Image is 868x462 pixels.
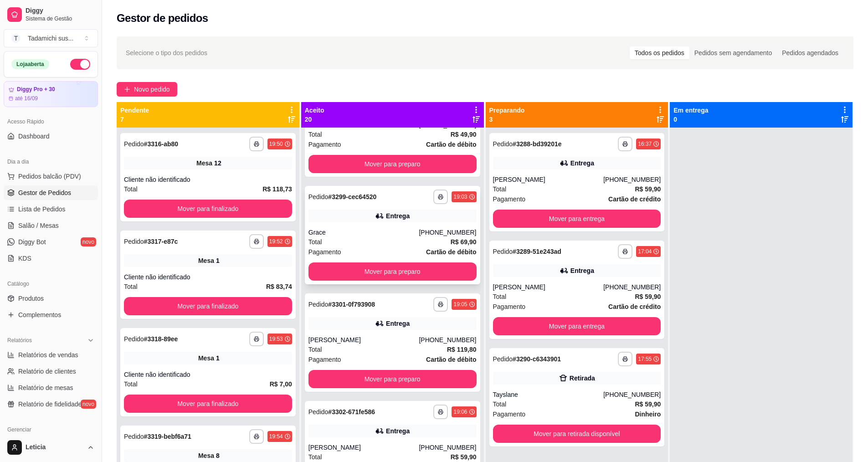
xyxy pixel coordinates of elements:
button: Alterar Status [70,59,90,70]
div: [PHONE_NUMBER] [603,390,661,399]
button: Mover para retirada disponível [493,425,661,443]
span: Relatórios [7,337,32,344]
span: Pedido [308,193,329,200]
span: Mesa [198,451,214,460]
span: KDS [18,254,31,263]
div: [PHONE_NUMBER] [419,228,476,237]
span: Relatório de fidelidade [18,400,82,409]
button: Mover para finalizado [124,200,292,218]
strong: R$ 59,90 [635,185,661,193]
a: Produtos [4,291,98,306]
div: Todos os pedidos [630,46,689,59]
p: Aceito [305,106,324,115]
article: Diggy Pro + 30 [17,86,55,93]
span: Pedido [124,238,144,245]
div: [PHONE_NUMBER] [419,443,476,452]
strong: R$ 69,90 [451,238,477,246]
div: 17:04 [638,248,652,255]
span: Relatório de clientes [18,367,76,376]
div: 19:50 [269,140,283,148]
strong: R$ 118,73 [262,185,292,193]
strong: # 3318-89ee [144,335,178,343]
div: 12 [214,159,221,168]
strong: # 3289-51e243ad [513,248,561,255]
span: Total [493,292,507,302]
span: Pedidos balcão (PDV) [18,172,81,181]
div: Pedidos agendados [777,46,843,59]
span: Pagamento [493,194,526,204]
h2: Gestor de pedidos [117,11,208,26]
div: 16:37 [638,140,652,148]
span: Diggy [26,7,94,15]
span: Produtos [18,294,44,303]
div: Gerenciar [4,422,98,437]
button: Mover para preparo [308,370,477,388]
span: Pagamento [308,139,341,149]
a: Relatório de mesas [4,380,98,395]
div: [PHONE_NUMBER] [603,282,661,292]
div: Acesso Rápido [4,114,98,129]
span: Pedido [124,140,144,148]
a: Relatório de fidelidadenovo [4,397,98,411]
strong: # 3288-bd39201e [513,140,561,148]
a: Complementos [4,308,98,322]
button: Novo pedido [117,82,177,97]
a: Diggy Botnovo [4,235,98,249]
a: Gestor de Pedidos [4,185,98,200]
a: Relatórios de vendas [4,348,98,362]
div: Retirada [570,374,595,383]
strong: R$ 49,90 [451,131,477,138]
div: 8 [216,451,220,460]
div: 19:54 [269,433,283,440]
span: Pagamento [308,354,341,364]
div: Pedidos sem agendamento [689,46,777,59]
div: 19:06 [453,408,467,416]
a: DiggySistema de Gestão [4,4,98,26]
button: Select a team [4,29,98,47]
div: Entrega [386,426,410,436]
div: Entrega [570,266,594,275]
strong: Cartão de débito [426,141,476,148]
div: Cliente não identificado [124,272,292,282]
strong: # 3302-671fe586 [328,408,375,416]
strong: R$ 83,74 [266,283,292,290]
span: Total [308,452,322,462]
div: 17:55 [638,355,652,363]
strong: # 3319-bebf6a71 [144,433,191,440]
p: Preparando [489,106,525,115]
strong: # 3317-e87c [144,238,178,245]
div: Dia a dia [4,154,98,169]
strong: Cartão de crédito [608,195,661,203]
span: Pedido [308,408,329,416]
span: Diggy Bot [18,237,46,246]
div: [PHONE_NUMBER] [419,335,476,344]
div: 1 [216,354,220,363]
span: Complementos [18,310,61,319]
span: Gestor de Pedidos [18,188,71,197]
span: Total [124,184,138,194]
div: [PERSON_NAME] [493,175,604,184]
span: Dashboard [18,132,50,141]
span: Pagamento [493,409,526,419]
span: Mesa [196,159,212,168]
strong: R$ 119,80 [447,346,477,353]
span: Pagamento [493,302,526,312]
span: Leticia [26,443,83,452]
a: Salão / Mesas [4,218,98,233]
span: T [11,34,21,43]
span: Total [124,282,138,292]
strong: Cartão de débito [426,248,476,256]
button: Mover para entrega [493,210,661,228]
a: Dashboard [4,129,98,144]
div: Cliente não identificado [124,370,292,379]
strong: R$ 59,90 [635,293,661,300]
div: [PERSON_NAME] [308,335,419,344]
button: Mover para finalizado [124,297,292,315]
div: Loja aberta [11,59,49,69]
article: até 16/09 [15,95,38,102]
div: [PERSON_NAME] [308,443,419,452]
span: Pagamento [308,247,341,257]
span: Pedido [308,301,329,308]
button: Mover para preparo [308,262,477,281]
strong: Cartão de crédito [608,303,661,310]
